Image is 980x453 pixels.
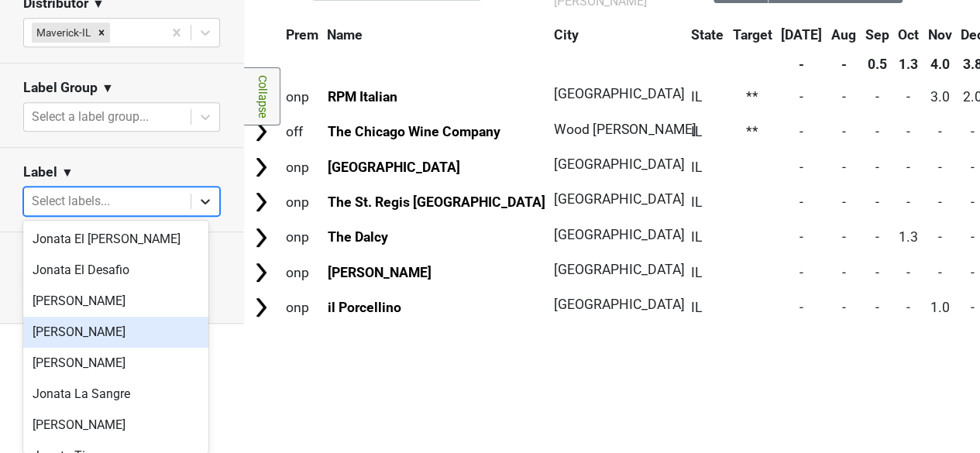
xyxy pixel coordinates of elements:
th: 0.5 [861,50,893,78]
th: - [827,50,860,78]
span: Wood [PERSON_NAME] [554,122,696,137]
span: - [906,265,910,280]
div: Jonata El Desafio [23,255,208,286]
span: - [906,194,910,210]
td: onp [282,80,322,113]
span: ▼ [101,79,114,98]
span: - [906,124,910,139]
div: Maverick-IL [32,22,93,43]
span: Target [733,27,772,43]
span: - [875,300,879,315]
span: - [841,300,845,315]
span: - [906,300,910,315]
div: [PERSON_NAME] [23,410,208,441]
td: onp [282,256,322,289]
th: 4.0 [924,50,956,78]
span: - [938,265,942,280]
span: - [799,194,803,210]
th: - [777,50,826,78]
span: 1.0 [930,300,950,315]
div: [PERSON_NAME] [23,348,208,379]
span: - [875,89,879,105]
span: - [841,265,845,280]
span: IL [691,160,702,175]
span: - [971,229,975,245]
span: - [841,160,845,175]
img: Arrow right [249,120,273,143]
a: [PERSON_NAME] [327,265,431,280]
img: Arrow right [249,156,273,179]
span: IL [691,265,702,280]
span: - [875,124,879,139]
a: The St. Regis [GEOGRAPHIC_DATA] [327,194,545,210]
span: - [875,265,879,280]
div: Remove Maverick-IL [93,22,110,43]
span: - [799,124,803,139]
span: - [875,194,879,210]
span: - [971,300,975,315]
span: Prem [286,27,318,43]
span: - [799,160,803,175]
div: [PERSON_NAME] [23,286,208,317]
th: &nbsp;: activate to sort column ascending [246,21,280,49]
a: il Porcellino [327,300,401,315]
img: Arrow right [249,226,273,249]
span: - [906,89,910,105]
span: - [841,194,845,210]
span: - [938,229,942,245]
th: Oct: activate to sort column ascending [894,21,923,49]
img: Arrow right [249,296,273,319]
span: [GEOGRAPHIC_DATA] [554,297,685,312]
span: - [971,265,975,280]
td: onp [282,185,322,218]
span: - [841,89,845,105]
span: - [841,229,845,245]
span: - [938,194,942,210]
span: - [799,229,803,245]
h3: Label Group [23,80,98,96]
td: off [282,115,322,149]
span: 1.3 [899,229,918,245]
th: Target: activate to sort column ascending [729,21,776,49]
span: - [906,160,910,175]
th: Name: activate to sort column ascending [324,21,549,49]
span: [GEOGRAPHIC_DATA] [554,156,685,172]
a: The Chicago Wine Company [327,124,500,139]
span: Name [327,27,363,43]
th: City: activate to sort column ascending [550,21,678,49]
span: - [938,124,942,139]
span: - [799,89,803,105]
span: IL [691,194,702,210]
h3: Label [23,164,57,180]
span: [GEOGRAPHIC_DATA] [554,191,685,207]
td: onp [282,150,322,184]
th: Jul: activate to sort column ascending [777,21,826,49]
span: - [971,194,975,210]
td: onp [282,291,322,324]
span: - [971,124,975,139]
span: - [938,160,942,175]
span: - [841,124,845,139]
img: Arrow right [249,261,273,284]
a: Collapse [244,67,280,125]
a: The Dalcy [327,229,387,245]
span: - [799,265,803,280]
span: [GEOGRAPHIC_DATA] [554,262,685,277]
span: - [875,229,879,245]
div: [PERSON_NAME] [23,317,208,348]
th: Aug: activate to sort column ascending [827,21,860,49]
div: Jonata La Sangre [23,379,208,410]
th: Nov: activate to sort column ascending [924,21,956,49]
span: [GEOGRAPHIC_DATA] [554,86,685,101]
th: State: activate to sort column ascending [687,21,727,49]
span: IL [691,124,702,139]
span: [GEOGRAPHIC_DATA] [554,227,685,242]
span: IL [691,89,702,105]
th: Prem: activate to sort column ascending [282,21,322,49]
span: - [971,160,975,175]
th: Sep: activate to sort column ascending [861,21,893,49]
span: IL [691,229,702,245]
td: onp [282,221,322,254]
span: - [875,160,879,175]
th: 1.3 [894,50,923,78]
